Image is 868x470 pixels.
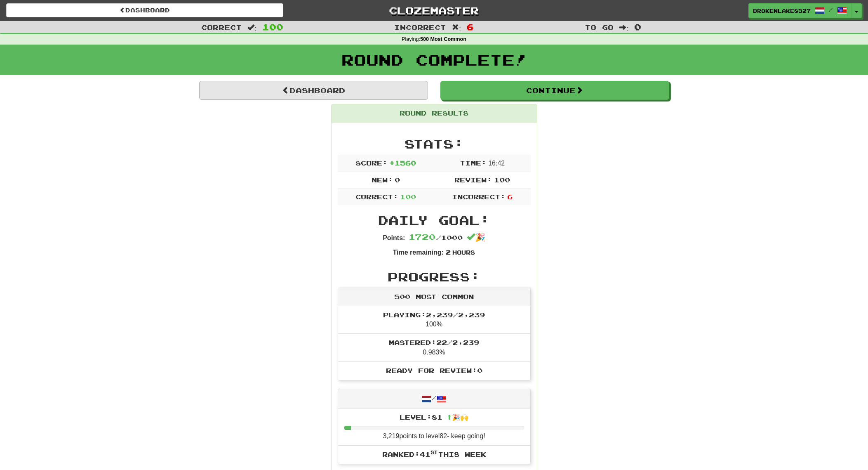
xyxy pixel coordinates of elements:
[394,23,446,31] span: Incorrect
[372,176,393,184] span: New:
[201,23,242,31] span: Correct
[507,193,513,201] span: 6
[332,104,537,123] div: Round Results
[409,234,463,241] span: / 1000
[393,249,444,256] strong: Time remaining:
[400,413,468,421] span: Level: 81
[619,24,628,31] span: :
[430,449,438,455] sup: st
[467,22,474,32] span: 6
[386,366,482,374] span: Ready for Review: 0
[409,232,436,242] span: 1720
[829,7,833,12] span: /
[585,23,614,31] span: To go
[338,288,530,306] div: 500 Most Common
[338,137,531,151] h2: Stats:
[355,159,388,167] span: Score:
[753,7,811,14] span: BrokenLake8527
[247,24,256,31] span: :
[383,311,485,319] span: Playing: 2,239 / 2,239
[454,176,492,184] span: Review:
[338,270,531,283] h2: Progress:
[338,333,530,362] li: 0.983%
[382,450,486,458] span: Ranked: 41 this week
[748,3,852,18] a: BrokenLake8527 /
[442,413,468,421] span: ⬆🎉🙌
[338,213,531,227] h2: Daily Goal:
[494,176,510,184] span: 100
[452,24,461,31] span: :
[445,248,451,256] span: 2
[452,193,506,201] span: Incorrect:
[395,176,400,184] span: 0
[400,193,416,201] span: 100
[296,3,573,18] a: Clozemaster
[467,233,485,242] span: 🎉
[338,409,530,446] li: 3,219 points to level 82 - keep going!
[420,36,466,42] strong: 500 Most Common
[338,306,530,334] li: 100%
[355,193,398,201] span: Correct:
[6,3,283,17] a: Dashboard
[199,81,428,100] a: Dashboard
[383,234,405,241] strong: Points:
[440,81,669,100] button: Continue
[634,22,641,32] span: 0
[452,249,475,256] small: Hours
[389,338,479,346] span: Mastered: 22 / 2,239
[262,22,283,32] span: 100
[488,160,505,167] span: 16 : 42
[3,52,865,68] h1: Round Complete!
[460,159,487,167] span: Time:
[338,389,530,409] div: /
[389,159,416,167] span: + 1560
